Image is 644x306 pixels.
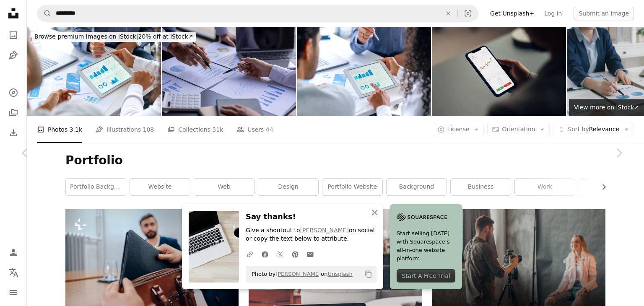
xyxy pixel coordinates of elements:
a: work [515,179,575,195]
a: [PERSON_NAME] [300,227,349,233]
a: portrait [579,179,639,195]
button: Visual search [458,5,478,21]
img: Close up of three people looking at financial data with graphs and charts. [27,27,161,116]
span: Orientation [502,126,535,132]
a: Collections 51k [167,116,223,143]
img: file-1705255347840-230a6ab5bca9image [397,211,447,223]
a: Share over email [303,246,318,262]
button: Copy to clipboard [361,267,376,281]
a: Share on Pinterest [288,246,303,262]
a: [PERSON_NAME] [275,271,321,277]
span: Start selling [DATE] with Squarespace’s all-in-one website platform. [397,229,455,263]
button: Sort byRelevance [553,123,634,136]
a: Log in [539,7,567,20]
a: Get Unsplash+ [485,7,539,20]
a: background [387,179,447,195]
a: Users 44 [236,116,273,143]
a: Next [594,113,644,193]
a: Browse premium images on iStock|20% off at iStock↗ [27,27,201,47]
span: 20% off at iStock ↗ [34,33,193,40]
button: License [433,123,484,136]
h1: Portfolio [65,153,605,168]
span: Photo by on [247,267,353,281]
button: Search Unsplash [37,5,52,21]
span: 108 [143,125,154,134]
a: Share on Facebook [257,246,273,262]
a: web [194,179,254,195]
h3: Say thanks! [246,211,377,223]
span: License [447,126,470,132]
span: Browse premium images on iStock | [34,33,138,40]
a: portfolio website [322,179,382,195]
button: Clear [439,5,457,21]
span: 44 [266,125,273,134]
a: portfolio background [66,179,126,195]
a: Illustrations [5,47,22,64]
a: Illustrations 108 [96,116,154,143]
a: Share on Twitter [273,246,288,262]
p: Give a shoutout to on social or copy the text below to attribute. [246,226,377,243]
div: Start A Free Trial [397,269,455,283]
button: Submit an image [574,7,634,20]
button: Menu [5,284,22,301]
img: Close up of three people looking at financial data with graphs and charts. [297,27,431,116]
span: View more on iStock ↗ [574,104,639,111]
a: Collections [5,104,22,121]
a: Unsplash [327,271,352,277]
a: design [258,179,318,195]
a: Start selling [DATE] with Squarespace’s all-in-one website platform.Start A Free Trial [390,204,462,289]
a: website [130,179,190,195]
span: 51k [212,125,223,134]
a: Photos [5,27,22,44]
form: Find visuals sitewide [37,5,478,22]
a: View more on iStock↗ [569,99,644,116]
span: Relevance [568,125,619,134]
a: business [451,179,511,195]
button: Orientation [487,123,550,136]
button: Language [5,264,22,281]
span: Sort by [568,126,589,132]
img: Team businesspeople or an accountant team are analyzing data charts, graphs, and a dashboard on a... [162,27,296,116]
img: Person Checking Stock Market Graphs on Smartphone in a Casual Setting [432,27,566,116]
a: a man in a suit holding a briefcase [65,263,239,270]
a: Log in / Sign up [5,244,22,261]
a: Explore [5,84,22,101]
